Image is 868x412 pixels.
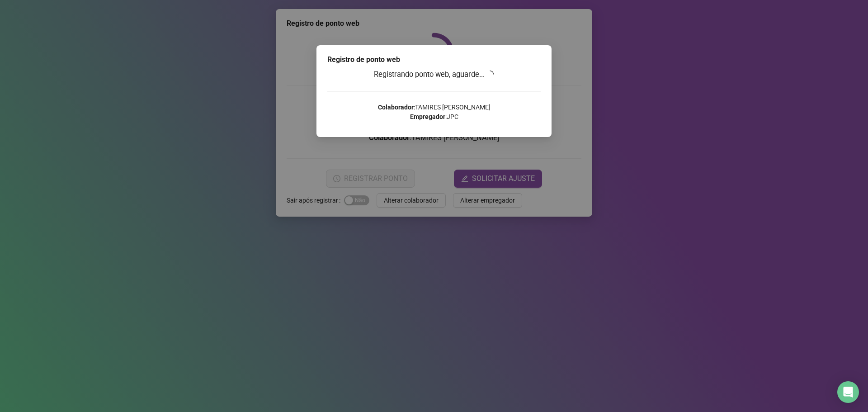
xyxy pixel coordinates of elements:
[327,54,541,65] div: Registro de ponto web
[837,381,859,403] div: Open Intercom Messenger
[327,103,541,122] p: : TAMIRES [PERSON_NAME] : JPC
[485,69,495,79] span: loading
[410,113,445,120] strong: Empregador
[327,69,541,81] h3: Registrando ponto web, aguarde...
[378,104,414,111] strong: Colaborador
